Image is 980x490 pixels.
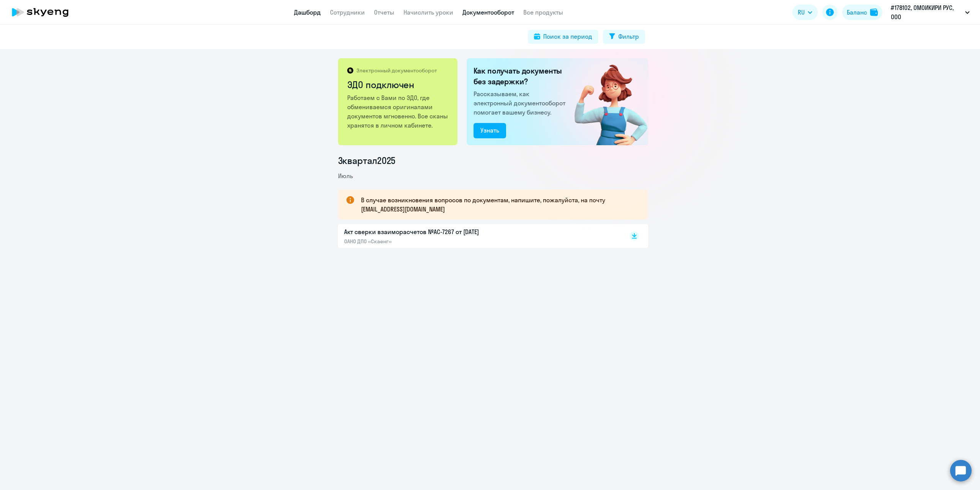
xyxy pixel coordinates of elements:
p: ОАНО ДПО «Скаенг» [344,238,505,245]
img: balance [870,8,878,16]
div: Баланс [847,8,867,17]
p: #178102, ОМОИКИРИ РУС, ООО [891,3,962,21]
button: RU [792,5,818,20]
button: Поиск за период [528,30,598,44]
p: Работаем с Вами по ЭДО, где обмениваемся оригиналами документов мгновенно. Все сканы хранятся в л... [347,93,449,130]
div: Фильтр [618,32,639,41]
span: Июль [338,172,353,180]
img: connected [562,58,648,145]
a: Начислить уроки [403,8,453,16]
button: Фильтр [603,30,645,44]
a: Документооборот [462,8,514,16]
p: Акт сверки взаиморасчетов №AC-7267 от [DATE] [344,227,505,236]
a: Сотрудники [330,8,365,16]
li: 3 квартал 2025 [338,154,648,167]
button: Балансbalance [842,5,882,20]
a: Все продукты [523,8,563,16]
a: Отчеты [374,8,394,16]
div: Узнать [480,126,499,135]
p: Электронный документооборот [356,67,437,74]
h2: Как получать документы без задержки? [474,66,568,87]
div: Поиск за период [543,32,592,41]
a: Акт сверки взаиморасчетов №AC-7267 от [DATE]ОАНО ДПО «Скаенг» [344,227,614,245]
button: #178102, ОМОИКИРИ РУС, ООО [887,3,973,21]
p: Рассказываем, как электронный документооборот помогает вашему бизнесу. [474,89,568,117]
button: Узнать [474,123,506,138]
a: Дашборд [294,8,321,16]
span: RU [798,8,805,17]
p: В случае возникновения вопросов по документам, напишите, пожалуйста, на почту [EMAIL_ADDRESS][DOM... [361,195,634,214]
h2: ЭДО подключен [347,79,449,91]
